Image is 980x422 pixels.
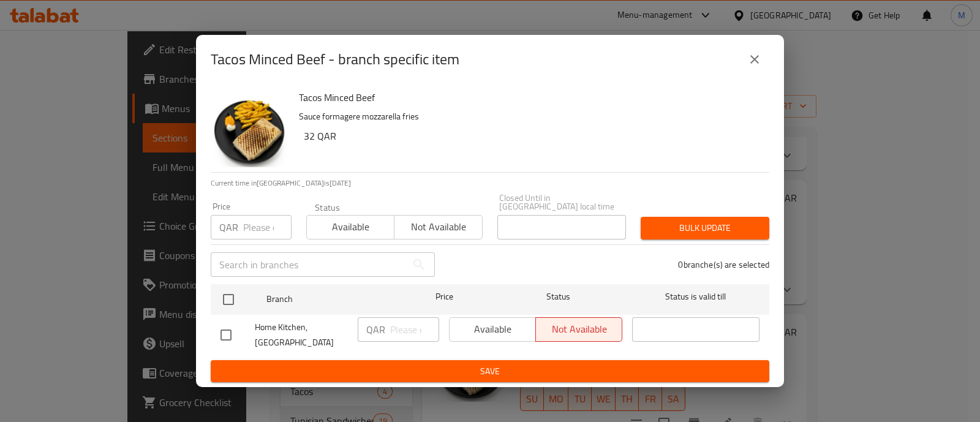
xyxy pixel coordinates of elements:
input: Please enter price [390,317,439,342]
span: Status is valid till [632,289,759,304]
span: Home Kitchen, [GEOGRAPHIC_DATA] [255,320,348,350]
span: Not available [399,218,477,236]
p: Current time in [GEOGRAPHIC_DATA] is [DATE] [211,178,769,189]
p: 0 branche(s) are selected [678,258,769,271]
input: Please enter price [243,215,292,239]
button: Available [306,215,394,239]
button: Bulk update [641,217,769,239]
span: Status [495,289,622,304]
span: Price [404,289,485,304]
h6: Tacos Minced Beef [299,89,759,106]
span: Save [221,364,759,379]
p: QAR [219,220,238,235]
h2: Tacos Minced Beef - branch specific item [211,50,459,69]
img: Tacos Minced Beef [211,89,289,167]
span: Branch [266,292,394,307]
input: Search in branches [211,252,407,277]
button: Not available [394,215,482,239]
h6: 32 QAR [304,127,759,145]
span: Available [312,218,390,236]
button: close [740,45,769,74]
p: Sauce formagere mozzarella fries [299,109,759,124]
span: Bulk update [650,220,759,236]
p: QAR [366,322,385,337]
button: Save [211,360,769,383]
